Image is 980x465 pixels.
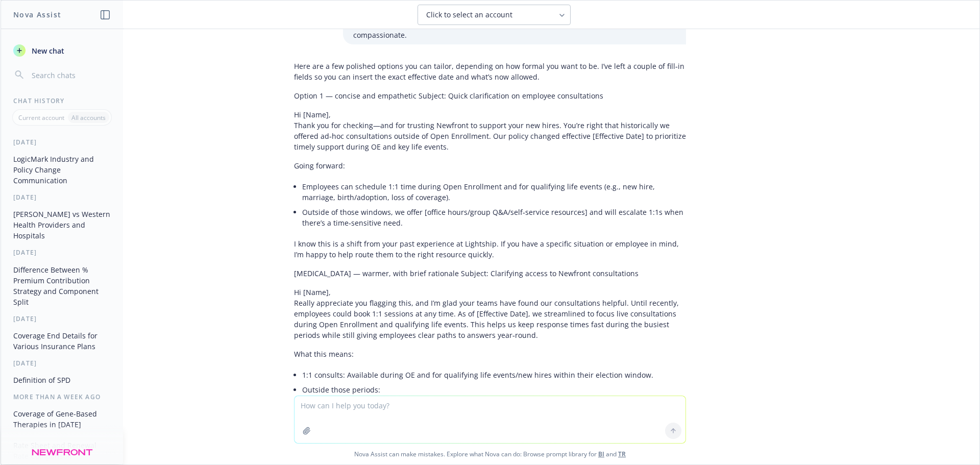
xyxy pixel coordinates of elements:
[9,327,115,355] button: Coverage End Details for Various Insurance Plans
[9,405,115,433] button: Coverage of Gene-Based Therapies in [DATE]
[1,314,123,323] div: [DATE]
[1,248,123,257] div: [DATE]
[30,45,64,56] span: New chat
[9,372,115,388] button: Definition of SPD
[71,113,106,122] p: All accounts
[5,444,975,464] span: Nova Assist can make mistakes. Explore what Nova can do: Browse prompt library for and
[1,359,123,368] div: [DATE]
[13,9,61,20] h1: Nova Assist
[302,179,686,205] li: Employees can schedule 1:1 time during Open Enrollment and for qualifying life events (e.g., new ...
[294,287,686,340] p: Hi [Name], Really appreciate you flagging this, and I’m glad your teams have found our consultati...
[9,206,115,244] button: [PERSON_NAME] vs Western Health Providers and Hospitals
[9,41,115,60] button: New chat
[1,393,123,401] div: More than a week ago
[302,205,686,230] li: Outside of those windows, we offer [office hours/group Q&A/self‑service resources] and will escal...
[418,5,571,25] button: Click to select an account
[294,349,686,359] p: What this means:
[1,96,123,105] div: Chat History
[294,90,686,101] p: Option 1 — concise and empathetic Subject: Quick clarification on employee consultations
[294,160,686,171] p: Going forward:
[30,68,111,82] input: Search chats
[618,450,626,458] a: TR
[294,268,686,279] p: [MEDICAL_DATA] — warmer, with brief rationale Subject: Clarifying access to Newfront consultations
[598,450,604,458] a: BI
[302,382,686,442] li: Outside those periods:
[302,368,686,382] li: 1:1 consults: Available during OE and for qualifying life events/new hires within their election ...
[1,193,123,202] div: [DATE]
[426,10,512,20] span: Click to select an account
[294,238,686,260] p: I know this is a shift from your past experience at Lightship. If you have a specific situation o...
[1,138,123,146] div: [DATE]
[294,61,686,82] p: Here are a few polished options you can tailor, depending on how formal you want to be. I’ve left...
[18,113,64,122] p: Current account
[9,261,115,310] button: Difference Between % Premium Contribution Strategy and Component Split
[294,109,686,152] p: Hi [Name], Thank you for checking—and for trusting Newfront to support your new hires. You’re rig...
[9,437,115,464] button: Rate Sheet and Renewal Rate Comparison
[9,151,115,189] button: LogicMark Industry and Policy Change Communication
